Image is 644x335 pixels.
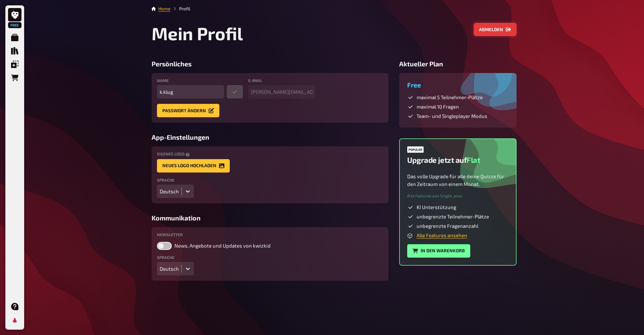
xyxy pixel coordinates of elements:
label: Eigenes Logo [157,152,383,156]
h3: Free [407,81,508,89]
span: unbegrenzte Fragenanzahl [417,223,478,229]
span: unbegrenzte Teilnehmer-Plätze [417,213,489,220]
a: Alle Features ansehen [417,232,467,238]
p: Das volle Upgrade für alle deine Quizze für den Zeitraum von einem Monat. [407,173,508,188]
h2: Upgrade jetzt auf [407,155,480,164]
small: Alle Features aus Single, plus : [407,193,463,199]
button: Abmelden [474,23,517,36]
a: Home [158,6,170,11]
span: KI Unterstützung [417,204,456,211]
span: Flat [467,155,480,164]
button: Neues Logo hochladen [157,159,230,173]
div: Deutsch [160,266,179,272]
label: Sprache [157,178,383,182]
h3: Kommunikation [152,214,388,222]
h3: Aktueller Plan [399,60,517,68]
label: Sprache [157,255,383,259]
label: News, Angebote und Updates von kwizkid [157,242,383,250]
span: Free [9,23,21,27]
h3: App-Einstellungen [152,133,388,141]
div: Deutsch [160,188,179,194]
button: Passwort ändern [157,104,219,117]
span: maximal 5 Teilnehmer-Plätze [417,94,483,101]
li: Home [158,5,170,12]
label: Newsletter [157,232,383,237]
label: E-Mail [248,78,315,82]
h3: Persönliches [152,60,388,68]
li: Profil [170,5,190,12]
button: In den Warenkorb [407,244,470,258]
label: Name [157,78,243,82]
span: Team- und Singleplayer Modus [417,113,487,120]
span: maximal 10 Fragen [417,104,459,110]
h1: Mein Profil [152,23,243,44]
div: Popular [407,146,424,153]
